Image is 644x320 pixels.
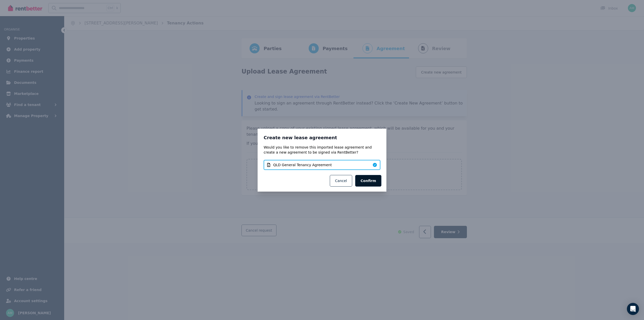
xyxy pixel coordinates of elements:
[330,175,352,187] button: Cancel
[264,135,380,141] h3: Create new lease agreement
[264,145,380,155] p: Would you like to remove this imported lease agreement and create a new agreement to be signed vi...
[273,162,332,167] span: QLD General Tenancy Agreement
[627,303,639,315] div: Open Intercom Messenger
[355,175,381,187] button: Confirm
